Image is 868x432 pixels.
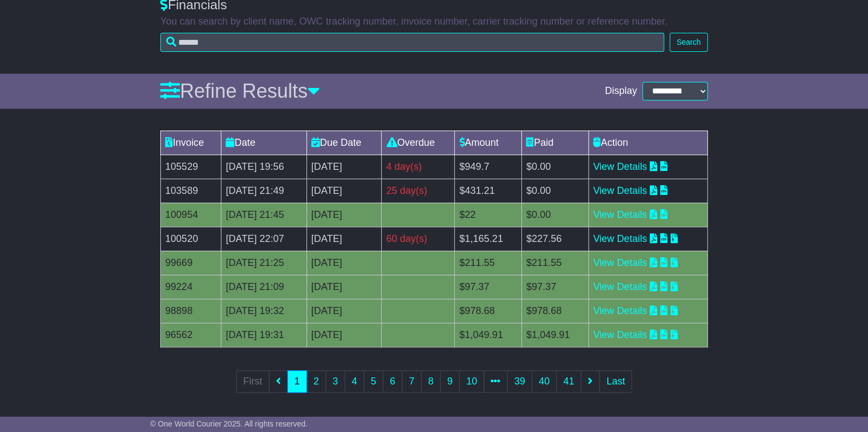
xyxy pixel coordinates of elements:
a: View Details [593,185,647,196]
a: 2 [306,370,326,393]
td: $0.00 [521,203,588,227]
td: Date [221,131,306,155]
a: View Details [593,209,647,220]
a: 40 [532,370,557,393]
td: [DATE] 22:07 [221,227,306,251]
td: 98898 [161,299,221,323]
a: Last [599,370,632,393]
td: $1,049.91 [455,323,522,347]
td: $978.68 [521,299,588,323]
td: Due Date [306,131,382,155]
a: 4 [345,370,364,393]
td: [DATE] [306,323,382,347]
td: [DATE] 21:25 [221,251,306,275]
td: $431.21 [455,179,522,203]
td: 105529 [161,155,221,179]
td: 96562 [161,323,221,347]
td: Action [588,131,707,155]
td: [DATE] [306,155,382,179]
div: 60 day(s) [386,232,450,246]
td: $0.00 [521,179,588,203]
p: You can search by client name, OWC tracking number, invoice number, carrier tracking number or re... [160,16,708,28]
td: Amount [455,131,522,155]
td: $1,165.21 [455,227,522,251]
a: Refine Results [160,80,320,102]
td: Overdue [382,131,455,155]
td: $227.56 [521,227,588,251]
a: 8 [421,370,441,393]
td: [DATE] 21:45 [221,203,306,227]
a: View Details [593,257,647,268]
td: $97.37 [521,275,588,299]
button: Search [670,33,708,52]
td: $0.00 [521,155,588,179]
a: View Details [593,329,647,340]
a: 39 [507,370,532,393]
div: 25 day(s) [386,184,450,198]
td: $97.37 [455,275,522,299]
td: [DATE] [306,275,382,299]
td: 99224 [161,275,221,299]
a: 41 [556,370,581,393]
a: View Details [593,305,647,316]
td: [DATE] 21:49 [221,179,306,203]
td: $949.7 [455,155,522,179]
td: Paid [521,131,588,155]
td: [DATE] [306,179,382,203]
a: 1 [287,370,307,393]
td: [DATE] 21:09 [221,275,306,299]
td: [DATE] 19:32 [221,299,306,323]
td: 100954 [161,203,221,227]
span: Display [605,85,637,97]
td: $22 [455,203,522,227]
td: [DATE] 19:31 [221,323,306,347]
a: View Details [593,233,647,244]
td: 99669 [161,251,221,275]
a: 6 [383,370,402,393]
a: 7 [402,370,421,393]
a: 3 [325,370,345,393]
td: [DATE] [306,251,382,275]
span: © One World Courier 2025. All rights reserved. [150,419,308,428]
a: 9 [440,370,460,393]
div: 4 day(s) [386,159,450,174]
td: $211.55 [521,251,588,275]
td: [DATE] [306,203,382,227]
a: 10 [459,370,484,393]
a: View Details [593,161,647,172]
td: [DATE] 19:56 [221,155,306,179]
td: 100520 [161,227,221,251]
td: $211.55 [455,251,522,275]
td: [DATE] [306,227,382,251]
a: View Details [593,281,647,292]
td: Invoice [161,131,221,155]
td: [DATE] [306,299,382,323]
td: $978.68 [455,299,522,323]
a: 5 [364,370,383,393]
td: $1,049.91 [521,323,588,347]
td: 103589 [161,179,221,203]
